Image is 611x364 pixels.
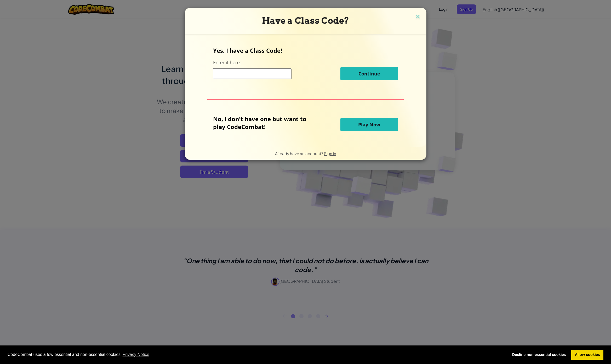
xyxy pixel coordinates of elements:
[213,46,398,54] p: Yes, I have a Class Code!
[358,71,380,77] span: Continue
[509,350,569,360] a: deny cookies
[324,151,336,156] a: Sign in
[262,15,349,26] span: Have a Class Code?
[8,351,505,359] span: CodeCombat uses a few essential and non-essential cookies.
[213,59,241,66] label: Enter it here:
[340,67,398,80] button: Continue
[213,115,314,131] p: No, I don't have one but want to play CodeCombat!
[358,121,380,128] span: Play Now
[571,350,603,360] a: allow cookies
[414,13,421,21] img: close icon
[340,118,398,131] button: Play Now
[122,351,150,359] a: learn more about cookies
[275,151,324,156] span: Already have an account?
